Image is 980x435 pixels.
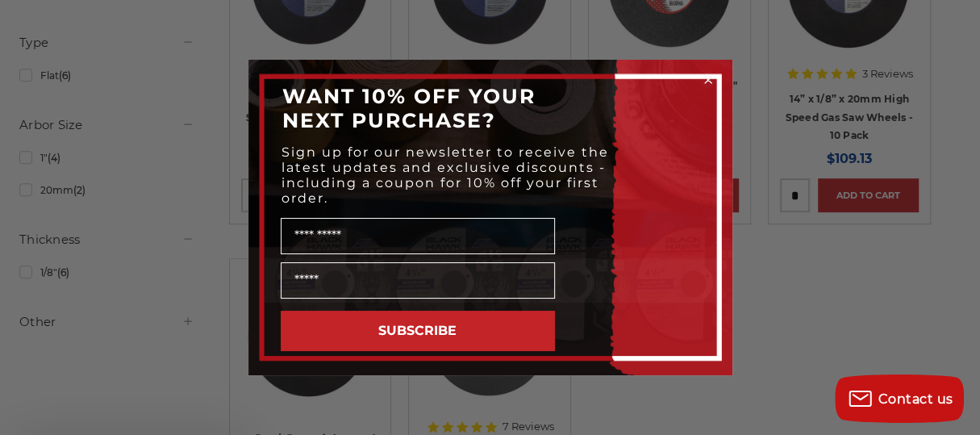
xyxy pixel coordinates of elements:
[281,144,609,206] span: Sign up for our newsletter to receive the latest updates and exclusive discounts - including a co...
[282,84,536,132] span: WANT 10% OFF YOUR NEXT PURCHASE?
[281,262,555,299] input: Email
[835,374,964,423] button: Contact us
[878,391,953,407] span: Contact us
[281,311,555,351] button: SUBSCRIBE
[700,72,716,88] button: Close dialog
